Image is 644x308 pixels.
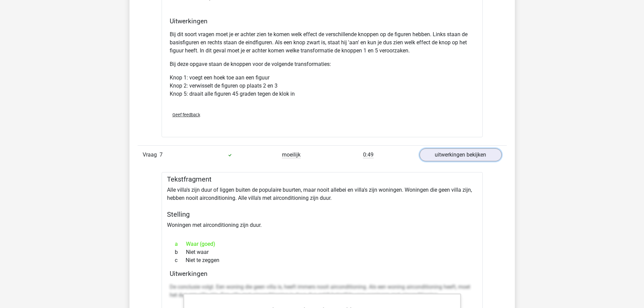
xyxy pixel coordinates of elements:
span: 0:49 [363,151,374,158]
a: uitwerkingen bekijken [420,148,502,161]
p: Bij dit soort vragen moet je er achter zien te komen welk effect de verschillende knoppen op de f... [170,30,475,55]
span: c [175,256,186,264]
span: 7 [160,151,163,158]
div: Niet waar [170,248,475,256]
p: Bij deze opgave staan de knoppen voor de volgende transformaties: [170,60,475,68]
p: De conclusie volgt. Een woning die geen villa is, heeft immers nooit airconditioning. Als een won... [170,283,475,299]
div: Niet te zeggen [170,256,475,264]
span: a [175,240,186,248]
h4: Uitwerkingen [170,17,475,25]
span: b [175,248,186,256]
h5: Stelling [167,210,477,218]
span: moeilijk [282,151,301,158]
h4: Uitwerkingen [170,270,475,278]
span: Vraag [143,151,160,159]
div: Waar (goed) [170,240,475,248]
p: Knop 1: voegt een hoek toe aan een figuur Knop 2: verwisselt de figuren op plaats 2 en 3 Knop 5: ... [170,74,475,98]
span: Geef feedback [172,112,200,117]
h5: Tekstfragment [167,175,477,183]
